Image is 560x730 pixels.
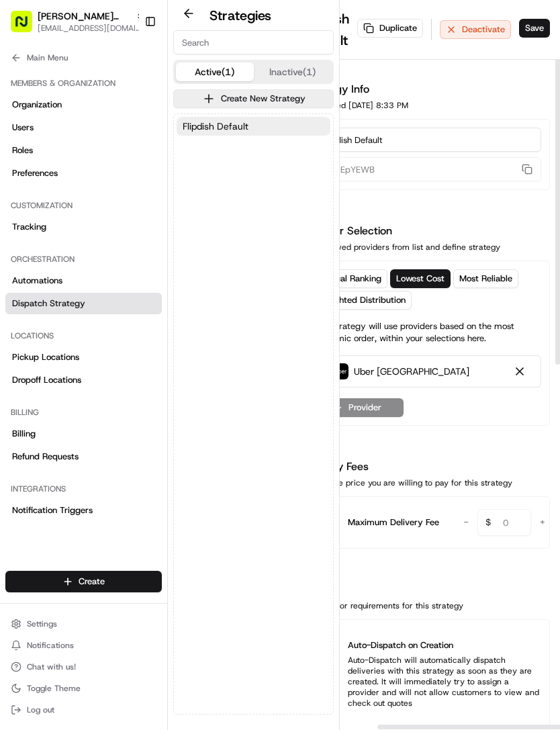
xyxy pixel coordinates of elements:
[5,163,162,184] a: Preferences
[390,269,451,288] button: Lowest Cost
[348,516,439,529] label: Maximum Delivery Fee
[5,347,162,368] a: Pickup Locations
[5,369,162,391] a: Dropoff Locations
[304,223,500,239] h1: Provider Selection
[313,291,412,310] button: Weighted Distribution
[319,294,406,306] span: Weighted Distribution
[319,364,469,379] div: 1 .
[12,374,81,386] span: Dropoff Locations
[354,365,469,378] span: Uber [GEOGRAPHIC_DATA]
[5,73,162,94] div: Members & Organization
[519,19,550,38] button: Save
[304,81,408,97] h1: Strategy Info
[5,636,162,655] button: Notifications
[27,52,68,63] span: Main Menu
[8,189,108,214] a: 📗Knowledge Base
[27,683,81,694] span: Toggle Theme
[209,6,271,25] h2: Strategies
[304,477,512,488] div: Define the price you are willing to pay for this strategy
[113,196,124,207] div: 💻
[459,273,512,285] span: Most Reliable
[5,94,162,116] a: Organization
[313,655,541,709] p: Auto-Dispatch will automatically dispatch deliveries with this strategy as soon as they are creat...
[27,661,76,672] span: Chat with us!
[5,48,162,67] button: Main Menu
[95,227,162,238] a: Powered byPylon
[5,195,162,216] div: Customization
[5,423,162,445] a: Billing
[304,459,512,475] h1: Delivery Fees
[173,30,334,54] input: Search
[79,576,105,588] span: Create
[12,221,46,233] span: Tracking
[313,320,541,345] p: This strategy will use providers based on the most economic order, within your selections here.
[5,446,162,467] a: Refund Requests
[5,5,139,38] button: [PERSON_NAME][GEOGRAPHIC_DATA] - [GEOGRAPHIC_DATA][EMAIL_ADDRESS][DOMAIN_NAME]
[5,270,162,291] a: Automations
[5,657,162,676] button: Chat with us!
[5,402,162,423] div: Billing
[5,117,162,138] a: Users
[177,117,330,136] button: Flipdish Default
[254,62,332,81] button: Inactive (1)
[5,522,162,544] a: Webhooks
[12,351,79,363] span: Pickup Locations
[304,242,500,253] div: Add allowed providers from list and define strategy
[27,640,74,651] span: Notifications
[332,363,348,379] img: uber-new-logo.jpeg
[38,9,130,23] button: [PERSON_NAME][GEOGRAPHIC_DATA] - [GEOGRAPHIC_DATA]
[13,13,40,40] img: Nash
[12,298,85,310] span: Dispatch Strategy
[12,167,58,179] span: Preferences
[5,325,162,347] div: Locations
[12,99,62,111] span: Organization
[12,428,36,440] span: Billing
[5,140,162,161] a: Roles
[127,195,216,208] span: API Documentation
[5,216,162,238] a: Tracking
[396,273,445,285] span: Lowest Cost
[27,195,103,208] span: Knowledge Base
[12,275,62,287] span: Automations
[13,128,38,152] img: 1736555255976-a54dd68f-1ca7-489b-9aae-adbdc363a1c4
[5,248,162,270] div: Orchestration
[46,128,220,142] div: Start new chat
[228,132,244,148] button: Start new chat
[304,582,463,598] h1: Rules
[12,504,93,516] span: Notification Triggers
[27,704,54,715] span: Log out
[313,398,404,417] button: Provider
[46,142,170,152] div: We're available if you need us!
[440,20,511,39] button: Deactivate
[13,196,24,207] div: 📗
[5,500,162,521] a: Notification Triggers
[5,679,162,698] button: Toggle Theme
[176,62,254,81] button: Active (1)
[173,89,334,108] button: Create New Strategy
[5,614,162,633] button: Settings
[5,478,162,500] div: Integrations
[480,511,496,538] span: $
[453,269,518,288] button: Most Reliable
[357,19,423,38] button: Duplicate
[12,144,33,156] span: Roles
[304,100,408,111] div: Last edited [DATE] 8:33 PM
[35,87,222,101] input: Clear
[319,273,381,285] span: Manual Ranking
[134,228,162,238] span: Pylon
[5,293,162,314] a: Dispatch Strategy
[12,122,34,134] span: Users
[348,639,453,652] label: Auto-Dispatch on Creation
[13,54,244,75] p: Welcome 👋
[313,269,387,288] button: Manual Ranking
[12,451,79,463] span: Refund Requests
[5,571,162,592] button: Create
[5,700,162,719] button: Log out
[38,23,145,34] button: [EMAIL_ADDRESS][DOMAIN_NAME]
[12,527,52,539] span: Webhooks
[27,619,57,629] span: Settings
[108,189,221,214] a: 💻API Documentation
